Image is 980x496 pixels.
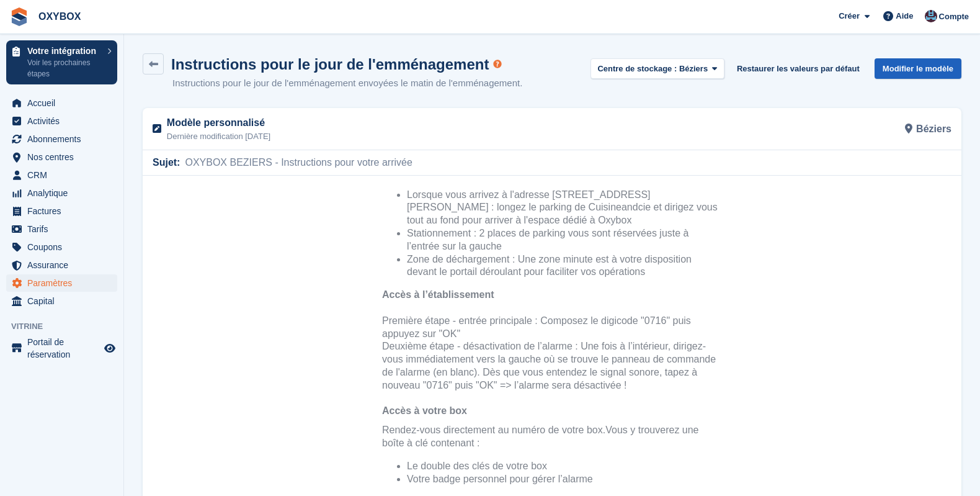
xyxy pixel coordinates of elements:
span: Sujet: [153,155,180,170]
span: Vitrine [11,320,123,333]
p: Votre intégration [27,47,101,55]
a: menu [6,220,117,238]
a: menu [6,94,117,112]
span: N’oubliez pas ces étapes cruciales : [239,462,397,472]
span: CRM [27,166,102,184]
span: Aide [896,10,913,22]
a: Votre intégration Voir les prochaines étapes [6,40,117,84]
span: Accueil [27,94,102,112]
span: Activités [27,112,102,130]
a: menu [6,130,117,148]
a: Boutique d'aperçu [102,341,117,356]
a: menu [6,202,117,220]
p: Dernière modification [DATE] [167,130,545,143]
button: Centre de stockage : Béziers [590,58,724,79]
a: menu [6,256,117,274]
span: Le double des clés de votre box [264,285,404,295]
a: menu [6,238,117,256]
span: Première étape - entrée principale : Composez le digicode "0716" puis appuyez sur "OK" [239,140,548,163]
span: Zone de déchargement : Une zone minute est à votre disposition devant le portail déroulant pour f... [264,78,549,102]
strong: IMPORTANT - Procédure de sortie [239,436,399,447]
a: OXYBOX [33,6,86,27]
a: menu [6,184,117,202]
span: Votre badge personnel pour gérer l’alarme [264,298,450,309]
span: Et voilà, votre box est accessible ! [239,397,389,408]
span: Béziers [679,64,708,73]
strong: Centre de stockage : [597,64,677,73]
span: La boîte à clé est destinée à un usage unique lors de votre arrivée, gardez ensuite les clés et v... [239,353,576,389]
a: menu [6,112,117,130]
span: Analytique [27,184,102,202]
span: Capital [27,292,102,310]
a: menu [6,166,117,184]
span: Nos centres [27,148,102,166]
strong: Accès à votre box [239,230,324,240]
h1: Instructions pour le jour de l'emménagement [171,56,489,73]
img: stora-icon-8386f47178a22dfd0bd8f6a31ec36ba5ce8667c1dd55bd0f319d3a0aa187defe.svg [10,7,29,26]
a: menu [6,274,117,292]
span: Stationnement : 2 places de parking vous sont réservées juste à l’entrée sur la gauche [264,52,546,76]
span: Vous y trouverez une boîte à clé contenant : [239,249,556,273]
a: menu [6,336,117,361]
span: Portail de réservation [27,336,102,361]
strong: fermer à clé votre box personnel [327,485,480,495]
span: OXYBOX BEZIERS - Instructions pour votre arrivée [180,155,412,170]
span: Factures [27,202,102,220]
div: Béziers [552,114,959,144]
p: Instructions pour le jour de l'emménagement envoyées le matin de l'emménagement. [172,76,522,91]
a: menu [6,292,117,310]
p: Modèle personnalisé [167,115,545,130]
a: menu [6,148,117,166]
div: Tooltip anchor [492,58,503,70]
span: Paramètres [27,274,102,292]
span: Tarifs [27,220,102,238]
li: Lorsque vous arrivez à l'adresse [STREET_ADDRESS][PERSON_NAME] : longez le parking de Cuisineandc... [264,13,579,52]
span: Créer [839,10,860,22]
span: Deuxième étape - désactivation de l’alarme : Une fois à l’intérieur, dirigez-vous immédiatement v... [239,165,573,214]
span: Compte [939,11,969,23]
p: Voir les prochaines étapes [27,57,101,79]
span: Coupons [27,238,102,256]
span: Abonnements [27,130,102,148]
a: Modifier le modèle [875,58,961,79]
span: Sélectionnez le code N°0002 - il n'est visible que par vous et ne doit jamais être partagé avec d... [239,320,569,344]
span: Assurance [27,256,102,274]
strong: Accès à l’établissement [239,114,352,124]
button: Restaurer les valeurs par défaut [732,58,865,79]
span: Rendez-vous directement au numéro de votre box. [239,249,463,259]
img: Oriana Devaux [925,10,937,22]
